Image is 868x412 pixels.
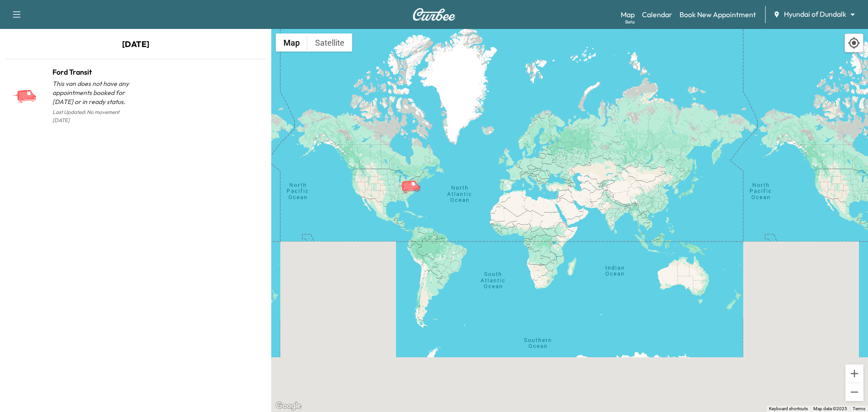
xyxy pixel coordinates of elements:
img: Google [274,400,303,412]
div: Recenter map [844,33,863,52]
button: Show street map [276,33,307,52]
button: Show satellite imagery [307,33,352,52]
a: Terms (opens in new tab) [853,406,865,411]
span: Map data ©2025 [813,406,847,411]
img: Curbee Logo [412,8,456,21]
a: Open this area in Google Maps (opens a new window) [274,400,303,412]
a: Calendar [642,9,672,20]
button: Keyboard shortcuts [769,406,808,412]
p: This van does not have any appointments booked for [DATE] or in ready status. [52,79,136,106]
button: Zoom out [845,383,863,401]
h1: Ford Transit [52,66,136,77]
a: Book New Appointment [679,9,756,20]
div: Beta [625,19,635,25]
gmp-advanced-marker: Ford Transit [397,170,429,186]
p: Last Updated: No movement [DATE] [52,106,136,126]
button: Zoom in [845,365,863,383]
a: MapBeta [621,9,635,20]
span: Hyundai of Dundalk [784,9,846,19]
